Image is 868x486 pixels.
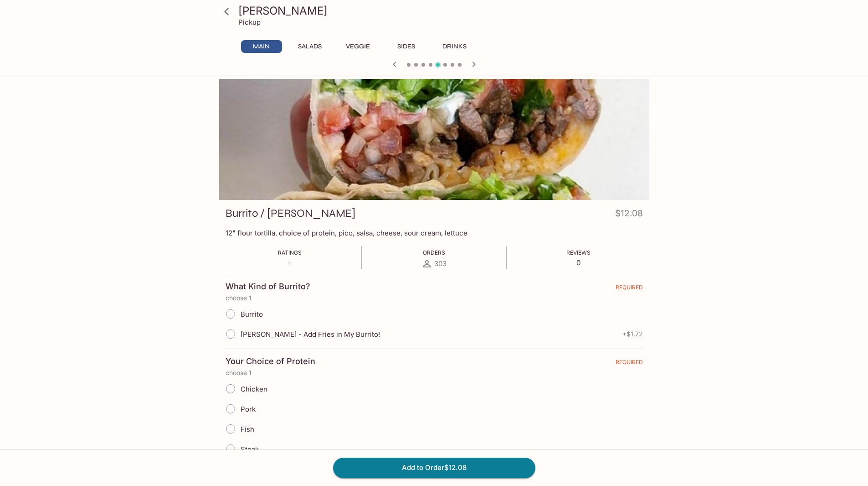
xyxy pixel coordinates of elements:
[616,284,643,294] span: REQUIRED
[219,79,649,200] div: Burrito / Cali Burrito
[241,385,267,393] span: Chicken
[278,249,302,256] span: Ratings
[241,445,259,454] span: Steak
[226,356,315,366] h4: Your Choice of Protein
[615,206,643,224] h4: $12.08
[238,18,261,26] p: Pickup
[616,359,643,369] span: REQUIRED
[241,310,263,319] span: Burrito
[423,249,445,256] span: Orders
[434,40,475,53] button: Drinks
[289,40,330,53] button: Salads
[226,369,643,376] p: choose 1
[434,259,447,268] span: 303
[226,282,310,292] h4: What Kind of Burrito?
[226,229,643,237] p: 12" flour tortilla, choice of protein, pico, salsa, cheese, sour cream, lettuce
[226,206,355,220] h3: Burrito / [PERSON_NAME]
[566,258,591,267] p: 0
[333,458,535,478] button: Add to Order$12.08
[238,4,646,18] h3: [PERSON_NAME]
[566,249,591,256] span: Reviews
[241,405,256,413] span: Pork
[241,40,282,53] button: Main
[622,330,643,338] span: + $1.72
[338,40,379,53] button: Veggie
[241,330,380,339] span: [PERSON_NAME] - Add Fries in My Burrito!
[226,294,643,302] p: choose 1
[386,40,427,53] button: Sides
[278,258,302,267] p: -
[241,425,254,434] span: Fish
